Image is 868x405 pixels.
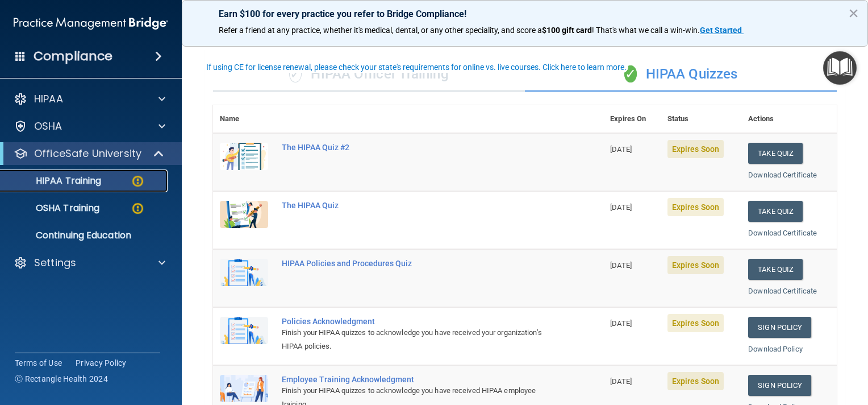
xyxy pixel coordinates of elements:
button: If using CE for license renewal, please check your state's requirements for online vs. live cours... [205,61,628,73]
p: HIPAA Training [7,175,101,187]
span: Refer a friend at any practice, whether it's medical, dental, or any other speciality, and score a [219,26,542,35]
span: ✓ [289,65,302,82]
span: ✓ [624,65,637,82]
div: Employee Training Acknowledgment [282,375,546,384]
th: Status [661,105,741,133]
p: HIPAA [34,92,63,106]
p: OfficeSafe University [34,147,141,160]
th: Expires On [603,105,661,133]
div: The HIPAA Quiz #2 [282,143,546,152]
th: Actions [741,105,837,133]
button: Take Quiz [748,259,803,280]
img: PMB logo [14,12,168,35]
span: [DATE] [610,319,632,328]
a: Download Certificate [748,287,817,295]
a: Sign Policy [748,317,811,338]
span: [DATE] [610,377,632,386]
span: [DATE] [610,145,632,154]
button: Close [848,4,859,22]
th: Name [213,105,275,133]
span: Expires Soon [667,256,724,274]
button: Take Quiz [748,143,803,164]
span: ! That's what we call a win-win. [592,26,700,35]
a: OfficeSafe University [14,147,165,160]
div: HIPAA Quizzes [525,57,837,92]
p: Settings [34,256,76,270]
a: Settings [14,256,165,270]
strong: $100 gift card [542,26,592,35]
a: OSHA [14,119,165,133]
div: Finish your HIPAA quizzes to acknowledge you have received your organization’s HIPAA policies. [282,326,546,353]
a: Download Certificate [748,229,817,237]
span: [DATE] [610,261,632,270]
span: Expires Soon [667,314,724,332]
div: Policies Acknowledgment [282,317,546,326]
button: Open Resource Center [823,51,857,85]
strong: Get Started [700,26,742,35]
h4: Compliance [34,48,112,64]
a: Download Policy [748,345,803,353]
p: Earn $100 for every practice you refer to Bridge Compliance! [219,9,831,19]
p: OSHA [34,119,62,133]
a: Terms of Use [15,357,62,369]
img: warning-circle.0cc9ac19.png [131,201,145,216]
p: OSHA Training [7,202,99,214]
div: If using CE for license renewal, please check your state's requirements for online vs. live cours... [206,63,627,71]
div: The HIPAA Quiz [282,201,546,210]
a: Download Certificate [748,171,817,179]
button: Take Quiz [748,201,803,222]
img: warning-circle.0cc9ac19.png [131,174,145,188]
span: [DATE] [610,203,632,212]
div: HIPAA Officer Training [213,57,525,92]
span: Expires Soon [667,372,724,390]
a: Privacy Policy [76,357,127,369]
span: Expires Soon [667,198,724,216]
span: Expires Soon [667,140,724,158]
span: Ⓒ Rectangle Health 2024 [15,373,108,385]
div: HIPAA Policies and Procedures Quiz [282,259,546,268]
a: Sign Policy [748,375,811,396]
p: Continuing Education [7,230,162,241]
a: HIPAA [14,92,165,106]
a: Get Started [700,26,744,35]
